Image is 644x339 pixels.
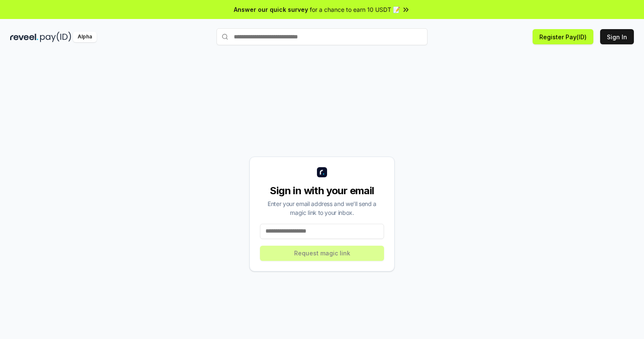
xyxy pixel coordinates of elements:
img: reveel_dark [10,32,38,42]
img: pay_id [40,32,71,42]
button: Register Pay(ID) [533,29,593,44]
img: logo_small [317,167,327,177]
span: Answer our quick survey [234,5,308,14]
div: Sign in with your email [260,184,384,198]
div: Alpha [73,32,97,42]
div: Enter your email address and we’ll send a magic link to your inbox. [260,199,384,217]
span: for a chance to earn 10 USDT 📝 [310,5,400,14]
button: Sign In [600,29,634,44]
